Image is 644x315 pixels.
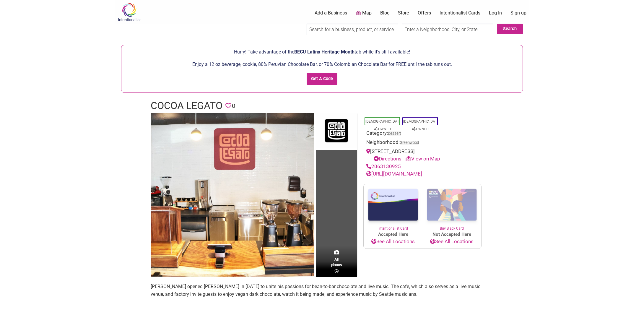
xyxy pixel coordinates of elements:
[356,10,372,17] a: Map
[422,238,481,246] a: See All Locations
[307,73,338,85] input: Get A Code
[364,184,422,231] a: Intentionalist Card
[422,184,481,231] a: Buy Black Card
[364,231,422,238] span: Accepted Here
[380,10,390,16] a: Blog
[151,113,314,277] img: Cocoa Legato
[364,184,422,226] img: Intentionalist Card
[489,10,502,16] a: Log In
[398,10,409,16] a: Store
[366,129,479,139] div: Category:
[440,10,480,16] a: Intentionalist Cards
[422,231,481,238] span: Not Accepted Here
[232,101,235,111] span: 0
[418,10,431,16] a: Offers
[225,101,231,111] span: You must be logged in to save favorites.
[151,283,493,298] p: [PERSON_NAME] opened [PERSON_NAME] in [DATE] to unite his passions for bean-to-bar chocolate and ...
[422,184,481,226] img: Buy Black Card
[366,171,422,177] a: [URL][DOMAIN_NAME]
[151,99,222,113] h1: Cocoa Legato
[124,61,520,68] p: Enjoy a 12 oz beverage, cookie, 80% Peruvian Chocolate Bar, or 70% Colombian Chocolate Bar for FR...
[497,24,523,34] button: Search
[366,163,401,169] a: 2063130925
[365,119,399,131] a: [DEMOGRAPHIC_DATA]-Owned
[366,148,479,163] div: [STREET_ADDRESS]
[403,119,437,131] a: [DEMOGRAPHIC_DATA]-Owned
[331,256,342,273] span: All photos (2)
[364,238,422,246] a: See All Locations
[374,156,401,162] a: Directions
[388,131,401,136] a: Dessert
[124,48,520,56] p: Hurry! Take advantage of the tab while it's still available!
[307,24,398,35] input: Search for a business, product, or service
[366,139,479,148] div: Neighborhood:
[400,141,419,145] span: Greenwood
[115,2,143,22] img: Intentionalist
[406,156,440,162] a: View on Map
[294,49,354,55] span: BECU Latinx Heritage Month
[402,24,493,35] input: Enter a Neighborhood, City, or State
[510,10,526,16] a: Sign up
[315,10,347,16] a: Add a Business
